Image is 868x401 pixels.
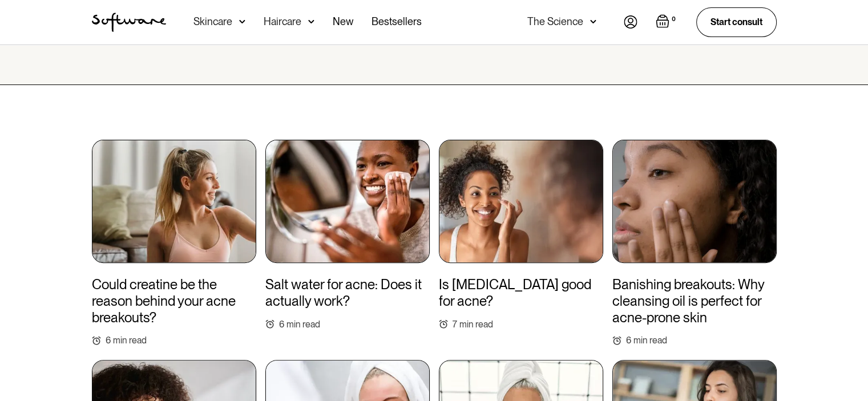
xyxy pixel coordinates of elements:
[264,16,301,27] div: Haircare
[113,335,147,346] div: min read
[626,335,631,346] div: 6
[265,277,430,310] h3: Salt water for acne: Does it actually work?
[633,335,667,346] div: min read
[92,13,166,32] img: Software Logo
[453,319,457,330] div: 7
[92,140,256,346] a: Could creatine be the reason behind your acne breakouts?6min read
[239,16,245,27] img: arrow down
[590,16,596,27] img: arrow down
[92,13,166,32] a: home
[459,319,493,330] div: min read
[308,16,314,27] img: arrow down
[439,277,603,310] h3: Is [MEDICAL_DATA] good for acne?
[696,7,777,37] a: Start consult
[612,277,777,326] h3: Banishing breakouts: Why cleansing oil is perfect for acne-prone skin
[265,140,430,330] a: Salt water for acne: Does it actually work?6min read
[193,16,232,27] div: Skincare
[669,14,678,25] div: 0
[527,16,583,27] div: The Science
[286,319,320,330] div: min read
[656,14,678,30] a: Open empty cart
[106,335,111,346] div: 6
[612,140,777,346] a: Banishing breakouts: Why cleansing oil is perfect for acne-prone skin6min read
[279,319,284,330] div: 6
[92,277,256,326] h3: Could creatine be the reason behind your acne breakouts?
[439,140,603,330] a: Is [MEDICAL_DATA] good for acne?7min read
